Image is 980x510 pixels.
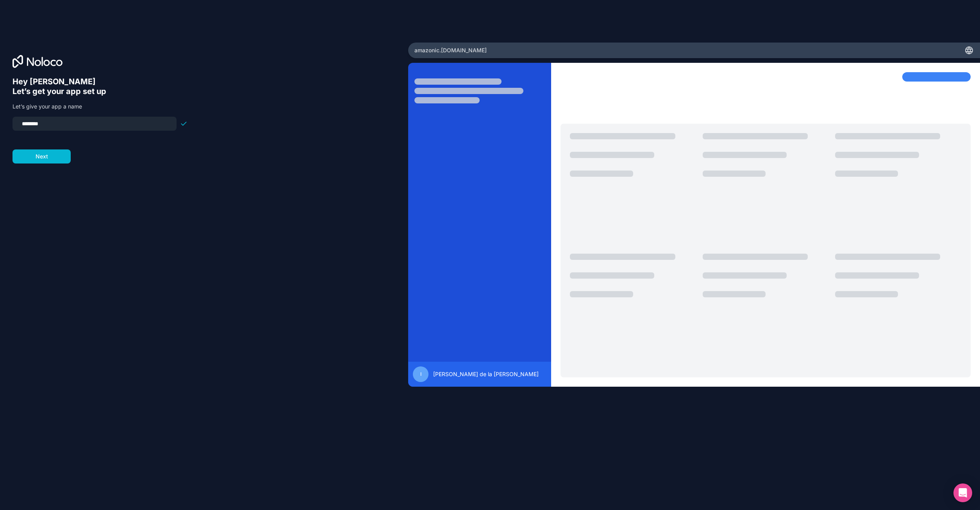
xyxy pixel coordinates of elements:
[433,370,539,378] span: [PERSON_NAME] de la [PERSON_NAME]
[12,77,187,87] h6: Hey [PERSON_NAME]
[12,149,71,163] button: Next
[12,87,187,96] h6: Let’s get your app set up
[414,46,487,54] span: amazonic .[DOMAIN_NAME]
[12,103,187,110] p: Let’s give your app a name
[420,371,421,377] span: I
[953,483,972,502] div: Open Intercom Messenger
